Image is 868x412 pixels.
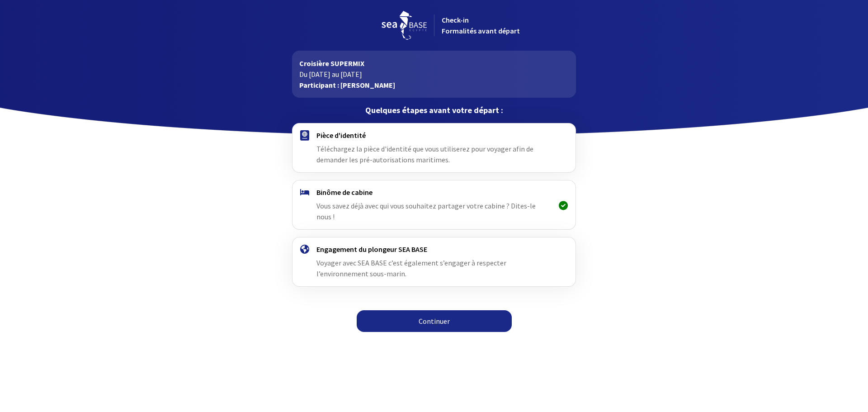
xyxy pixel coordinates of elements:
p: Quelques étapes avant votre départ : [292,105,576,116]
span: Téléchargez la pièce d'identité que vous utiliserez pour voyager afin de demander les pré-autoris... [316,144,533,164]
img: engagement.svg [300,245,309,254]
img: passport.svg [300,130,309,141]
img: binome.svg [300,189,309,195]
span: Vous savez déjà avec qui vous souhaitez partager votre cabine ? Dites-le nous ! [316,201,536,221]
h4: Binôme de cabine [316,188,551,197]
h4: Pièce d'identité [316,131,551,140]
img: logo_seabase.svg [382,11,427,40]
p: Du [DATE] au [DATE] [299,69,568,80]
p: Participant : [PERSON_NAME] [299,80,568,90]
h4: Engagement du plongeur SEA BASE [316,245,551,254]
p: Croisière SUPERMIX [299,58,568,69]
span: Voyager avec SEA BASE c’est également s’engager à respecter l’environnement sous-marin. [316,258,506,278]
a: Continuer [357,310,512,332]
span: Check-in Formalités avant départ [442,15,520,35]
